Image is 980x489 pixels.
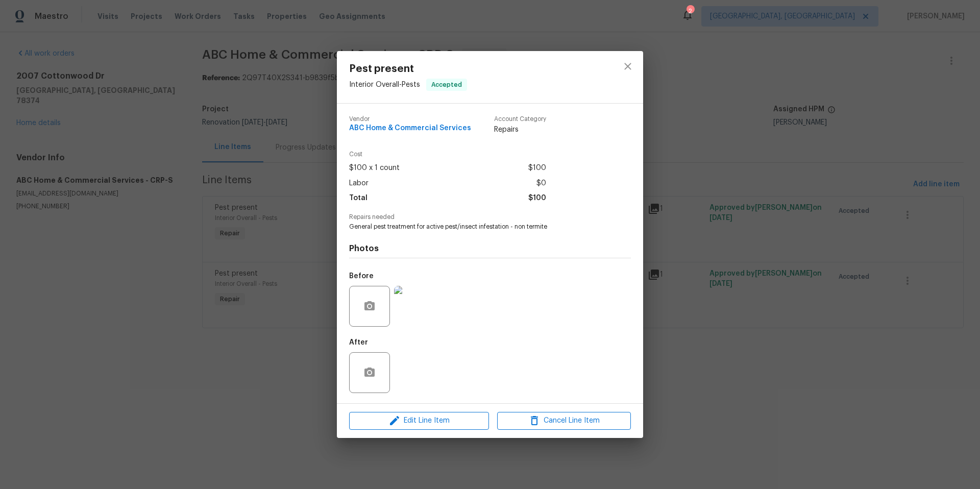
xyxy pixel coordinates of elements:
h5: Before [349,273,374,280]
h4: Photos [349,243,631,254]
span: $100 [528,161,546,176]
span: Account Category [494,116,546,123]
span: ABC Home & Commercial Services [349,125,471,132]
div: 2 [687,6,694,16]
button: close [616,54,640,79]
span: $100 [528,191,546,206]
span: $100 x 1 count [349,161,400,176]
span: Pest present [349,63,467,75]
span: Interior Overall - Pests [349,81,420,88]
span: Labor [349,176,369,191]
span: Vendor [349,116,471,123]
h5: After [349,339,368,346]
button: Cancel Line Item [497,412,631,430]
span: Cancel Line Item [500,414,628,427]
span: Repairs needed [349,214,631,221]
button: Edit Line Item [349,412,489,430]
span: Total [349,191,367,206]
span: Cost [349,151,546,158]
span: Edit Line Item [352,414,486,427]
span: $0 [536,176,546,191]
span: General pest treatment for active pest/insect infestation - non termite [349,223,603,231]
span: Repairs [494,125,546,135]
span: Accepted [427,80,466,90]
